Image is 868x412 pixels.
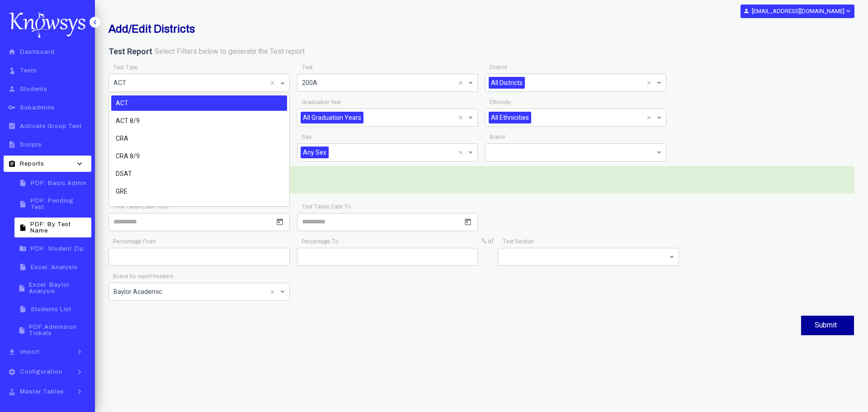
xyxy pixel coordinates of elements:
[113,238,156,245] app-required-indication: Percentage From
[502,238,534,245] app-required-indication: Test Section
[17,284,27,292] i: insert_drive_file
[490,64,507,71] app-required-indication: District
[20,86,47,92] span: Students
[462,217,473,227] button: Open calendar
[302,204,351,210] app-required-indication: Test Taken Date To
[29,282,89,294] span: Excel: Baylor Analysis
[274,217,285,227] button: Open calendar
[17,327,27,334] i: insert_drive_file
[270,286,278,297] span: Clear all
[155,47,305,57] label: Select Filters below to generate the Test report
[116,188,127,195] span: GRE
[481,237,494,246] label: % of
[30,221,89,234] span: PDF: By Test Name
[20,142,42,148] span: Scripts
[20,349,40,355] span: Import
[302,238,338,245] app-required-indication: Percentage To
[73,159,86,168] i: keyboard_arrow_down
[73,347,86,356] i: keyboard_arrow_right
[31,264,78,270] span: Excel: Analysis
[20,161,44,167] span: Reports
[113,64,138,71] app-required-indication: Test Type
[647,112,655,123] span: Clear all
[17,224,28,232] i: insert_drive_file
[116,117,140,124] span: ACT 8/9
[20,49,55,55] span: Dashboard
[31,198,89,210] span: PDF: Pending Test
[458,147,466,158] span: Clear all
[31,246,84,252] span: PDF: Student Zip
[6,368,18,376] i: settings
[90,18,99,27] i: keyboard_arrow_left
[6,141,18,148] i: description
[17,179,28,187] i: insert_drive_file
[73,387,86,396] i: keyboard_arrow_right
[17,305,28,313] i: insert_drive_file
[116,99,128,107] span: ACT
[302,64,312,71] app-required-indication: Test
[108,23,601,35] h2: Add/Edit Districts
[458,77,466,88] span: Clear all
[31,306,71,313] span: Students List
[116,135,128,142] span: CRA
[301,112,363,123] span: All Graduation Years
[6,48,18,56] i: home
[490,99,511,105] app-required-indication: Ethnicity
[302,99,341,105] app-required-indication: Graduation Year
[20,369,62,375] span: Configuration
[17,200,28,208] i: insert_drive_file
[113,273,173,279] app-required-indication: Brand for report headers
[20,388,64,395] span: Master Tables
[29,324,89,336] span: PDF:Admission Tickets
[844,7,851,15] i: expand_more
[17,263,28,271] i: insert_drive_file
[6,85,18,93] i: person
[6,104,18,111] i: key
[301,147,329,158] span: Any Sex
[752,8,844,14] b: [EMAIL_ADDRESS][DOMAIN_NAME]
[116,170,132,177] span: DSAT
[6,388,18,396] i: approval
[6,348,18,356] i: file_download
[302,134,311,140] app-required-indication: Sex
[6,160,18,168] i: assignment
[801,316,854,335] button: Submit
[17,245,28,252] i: folder_zip
[108,93,290,207] ng-dropdown-panel: Options list
[31,180,87,186] span: PDF: Basic Admin
[490,134,505,140] app-required-indication: Brand
[113,204,169,210] app-required-indication: Test Taken Date From
[6,66,18,74] i: touch_app
[108,47,152,56] b: Test Report
[489,112,531,123] span: All Ethnicities
[20,123,82,129] span: Activate Group Test
[20,67,37,74] span: Tests
[20,104,55,111] span: Subadmins
[743,8,750,14] i: person
[458,112,466,123] span: Clear all
[6,122,18,130] i: assignment_turned_in
[73,367,86,376] i: keyboard_arrow_right
[116,152,140,160] span: CRA 8/9
[647,77,655,88] span: Clear all
[489,77,525,89] span: All Districts
[270,77,278,88] span: Clear all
